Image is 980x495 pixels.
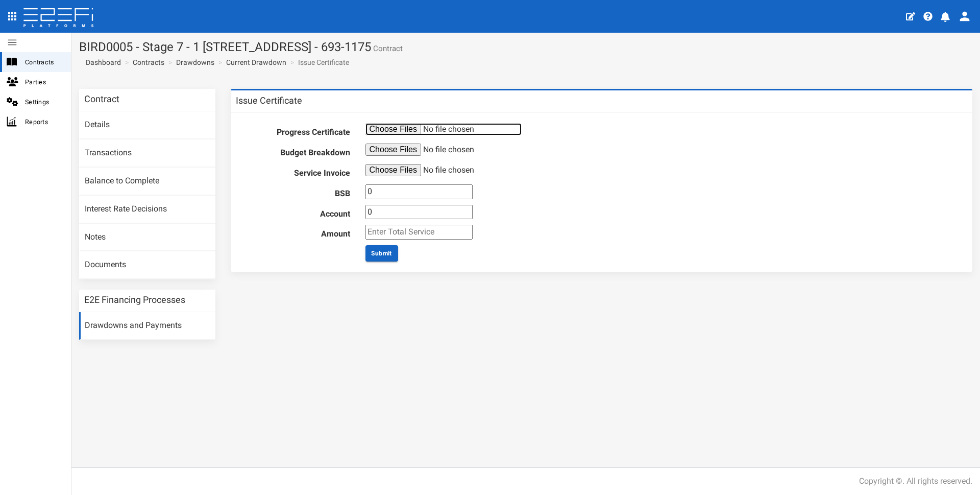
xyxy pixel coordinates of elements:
button: Submit [365,245,398,262]
a: Drawdowns and Payments [79,312,215,340]
a: Notes [79,224,215,251]
label: BSB [236,184,358,200]
input: Enter Total Service [365,225,473,240]
a: Dashboard [82,57,121,67]
div: Copyright ©. All rights reserved. [859,476,972,487]
span: Settings [25,96,63,108]
input: Enter BSB [365,184,473,199]
h3: Issue Certificate [236,96,302,105]
label: Progress Certificate [236,123,358,138]
label: Account [236,205,358,220]
a: Transactions [79,139,215,167]
span: Parties [25,76,63,88]
h3: Contract [84,95,119,104]
label: Amount [236,225,358,240]
label: Budget Breakdown [236,144,358,159]
a: Details [79,111,215,139]
label: Service Invoice [236,164,358,179]
span: Reports [25,116,63,128]
a: Interest Rate Decisions [79,196,215,223]
a: Contracts [133,57,164,67]
small: Contract [371,45,403,53]
input: Enter Account Number [365,205,473,220]
h1: BIRD0005 - Stage 7 - 1 [STREET_ADDRESS] - 693-1175 [79,40,972,54]
li: Issue Certificate [288,57,349,67]
a: Drawdowns [176,57,214,67]
a: Documents [79,251,215,279]
h3: E2E Financing Processes [84,295,185,304]
a: Balance to Complete [79,168,215,195]
a: Current Drawdown [226,57,286,67]
span: Contracts [25,56,63,68]
span: Dashboard [82,58,121,66]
